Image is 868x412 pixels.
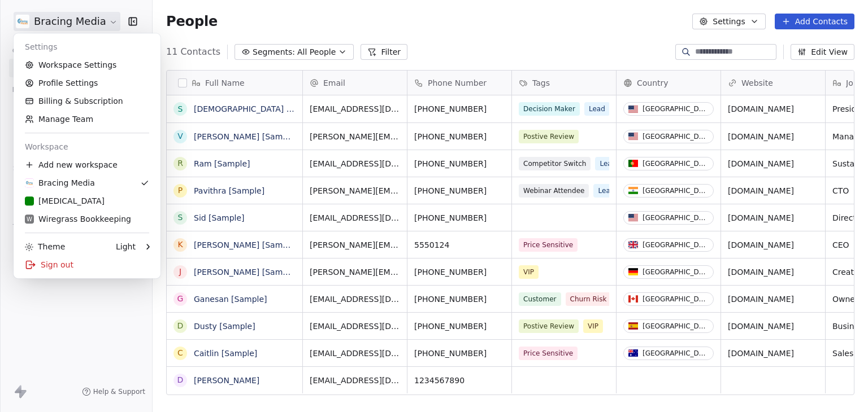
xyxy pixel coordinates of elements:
a: Workspace Settings [18,56,156,74]
div: [MEDICAL_DATA] [25,195,105,207]
div: Wiregrass Bookkeeping [25,213,131,225]
div: Add new workspace [18,156,156,174]
a: Manage Team [18,110,156,128]
div: Settings [18,38,156,56]
div: Sign out [18,256,156,274]
div: Bracing Media [25,177,95,189]
span: W [27,215,32,223]
div: Light [116,241,136,252]
img: bracingmedia.png [25,178,34,187]
div: Workspace [18,138,156,156]
div: Theme [25,241,65,252]
a: Billing & Subscription [18,92,156,110]
a: Profile Settings [18,74,156,92]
